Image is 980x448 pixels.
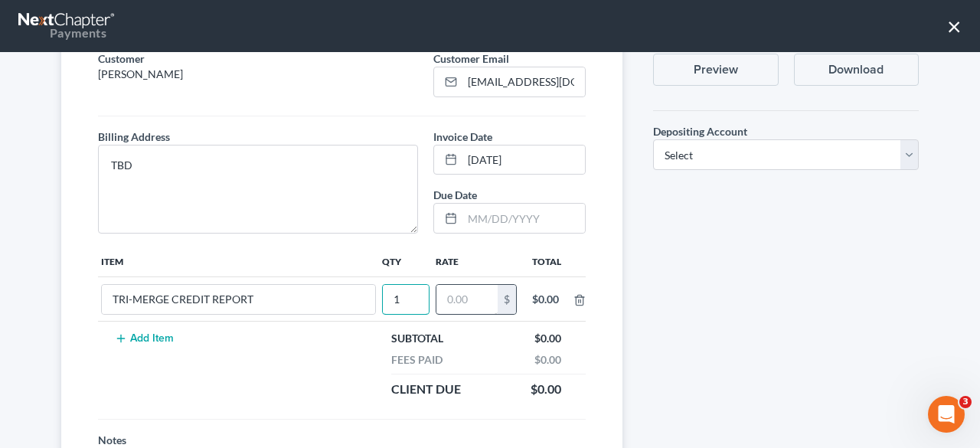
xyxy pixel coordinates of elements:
span: Customer Email [433,52,509,65]
span: 3 [959,396,972,408]
label: Notes [98,432,126,448]
th: Item [98,246,379,276]
div: Client Due [384,381,469,398]
input: -- [102,285,375,314]
button: Preview [653,54,778,86]
div: $0.00 [532,292,561,307]
th: Rate [433,246,520,276]
div: $0.00 [527,331,569,346]
div: Payments [18,25,106,41]
a: Payments [18,8,116,44]
div: $0.00 [527,352,569,368]
p: [PERSON_NAME] [98,67,418,82]
span: Invoice Date [433,130,492,143]
input: MM/DD/YYYY [462,204,585,233]
div: $ [498,285,516,314]
th: Total [520,246,573,276]
button: Add Item [110,332,178,345]
button: × [947,14,962,38]
div: Fees Paid [384,352,450,368]
div: $0.00 [523,381,569,398]
input: Enter email... [462,67,585,96]
input: 0.00 [436,285,498,314]
label: Due Date [433,187,477,203]
div: Subtotal [384,331,451,346]
input: MM/DD/YYYY [462,146,585,175]
input: -- [383,285,429,314]
label: Customer [98,51,145,67]
th: Qty [379,246,433,276]
iframe: Intercom live chat [928,396,965,433]
span: Billing Address [98,130,170,143]
button: Download [794,54,919,86]
span: Depositing Account [653,125,747,138]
